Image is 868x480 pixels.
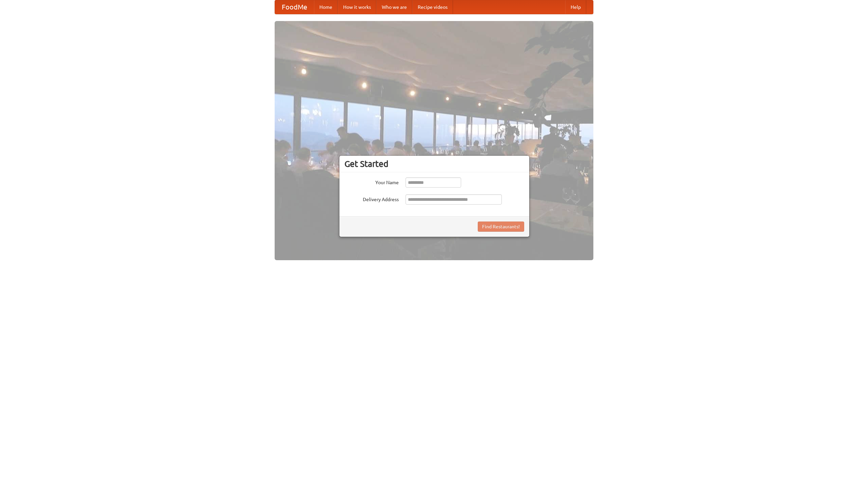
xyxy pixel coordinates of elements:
label: Your Name [344,177,399,186]
a: Who we are [376,0,412,14]
a: Home [314,0,338,14]
h3: Get Started [344,159,524,169]
a: How it works [338,0,376,14]
label: Delivery Address [344,194,399,203]
a: FoodMe [275,0,314,14]
a: Recipe videos [412,0,453,14]
button: Find Restaurants! [478,222,524,232]
a: Help [565,0,586,14]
